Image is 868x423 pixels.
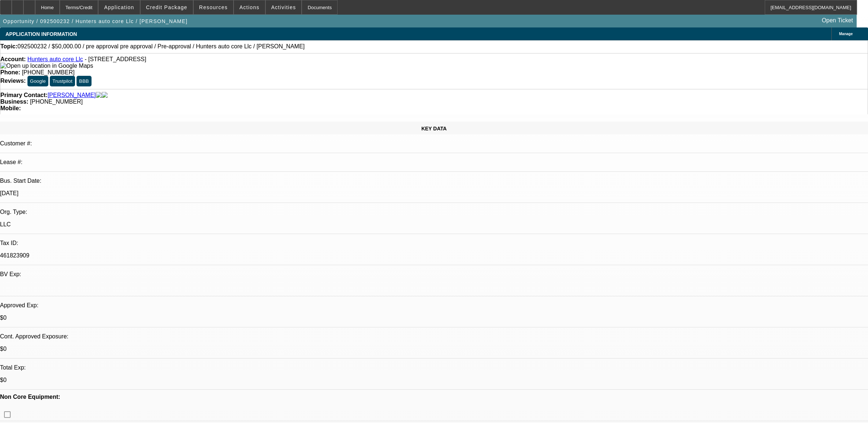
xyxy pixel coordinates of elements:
[0,56,26,62] strong: Account:
[271,4,296,10] span: Activities
[77,76,92,86] button: BBB
[85,56,146,62] span: - [STREET_ADDRESS]
[0,43,18,50] strong: Topic:
[141,0,193,14] button: Credit Package
[0,105,21,111] strong: Mobile:
[0,99,28,105] strong: Business:
[96,92,102,99] img: facebook-icon.png
[5,31,77,37] span: APPLICATION INFORMATION
[0,78,26,84] strong: Reviews:
[194,0,233,14] button: Resources
[199,4,228,10] span: Resources
[819,14,856,27] a: Open Ticket
[3,18,187,24] span: Opportunity / 092500232 / Hunters auto core Llc / [PERSON_NAME]
[839,32,853,36] span: Manage
[98,0,139,14] button: Application
[18,43,305,50] span: 092500232 / $50,000.00 / pre approval pre approval / Pre-approval / Hunters auto core Llc / [PERS...
[50,76,75,86] button: Trustpilot
[102,92,108,99] img: linkedin-icon.png
[421,126,447,131] span: KEY DATA
[27,56,83,62] a: Hunters auto core Llc
[22,69,75,75] span: [PHONE_NUMBER]
[104,4,134,10] span: Application
[0,69,20,75] strong: Phone:
[0,63,93,69] img: Open up location in Google Maps
[239,4,260,10] span: Actions
[146,4,187,10] span: Credit Package
[0,63,93,69] a: View Google Maps
[266,0,302,14] button: Activities
[0,92,48,99] strong: Primary Contact:
[30,99,83,105] span: [PHONE_NUMBER]
[27,76,48,86] button: Google
[234,0,265,14] button: Actions
[48,92,96,99] a: [PERSON_NAME]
